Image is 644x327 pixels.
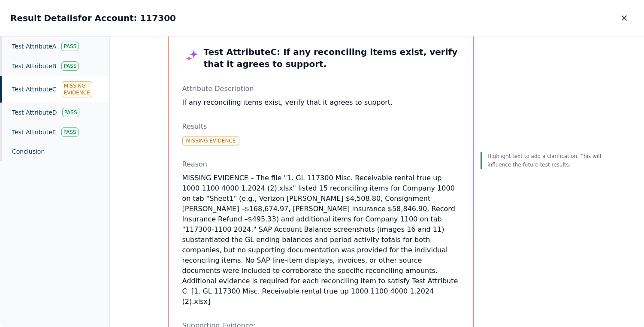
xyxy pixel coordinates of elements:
[10,12,176,24] h2: Result Details for Account: 117300
[487,152,604,169] p: Highlight text to add a clarification. This will influence the future test results.
[182,84,460,94] p: Attribute Description
[61,42,79,51] div: Pass
[182,159,460,170] p: Reason
[182,173,460,307] p: MISSING EVIDENCE – The file "1. GL 117300 Misc. Receivable rental true up 1000 1100 4000 1.2024 (...
[182,121,460,132] p: Results
[61,127,79,137] div: Pass
[182,97,460,108] p: If any reconciling items exist, verify that it agrees to support.
[182,46,460,70] h3: Test Attribute C : If any reconciling items exist, verify that it agrees to support.
[62,108,79,117] div: Pass
[182,136,240,145] div: Missing Evidence
[61,61,79,71] div: Pass
[62,81,92,97] div: Missing Evidence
